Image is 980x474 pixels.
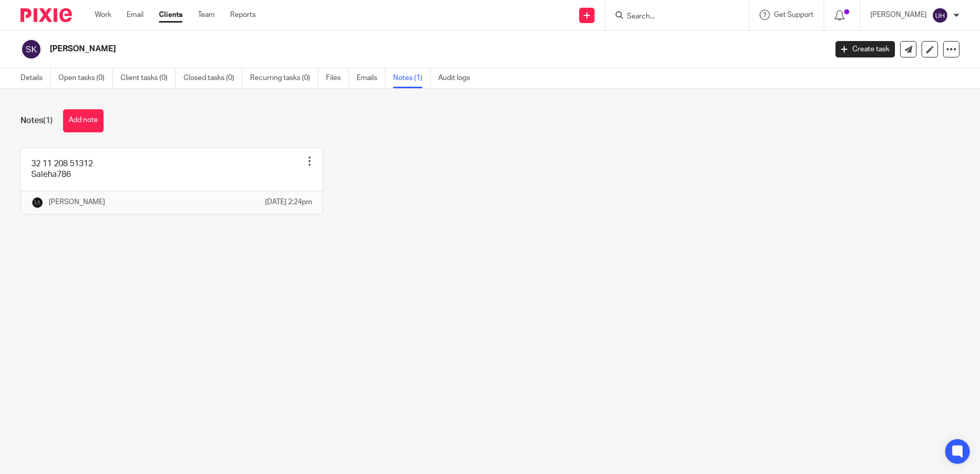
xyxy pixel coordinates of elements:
input: Search [626,12,718,22]
a: Details [21,68,51,88]
a: Recurring tasks (0) [250,68,318,88]
span: (1) [43,116,53,125]
a: Client tasks (0) [120,68,176,88]
a: Open tasks (0) [58,68,113,88]
a: Team [198,10,215,20]
a: Create task [835,41,895,57]
button: Add note [63,109,104,132]
h1: Notes [21,115,53,126]
img: Pixie [21,8,72,22]
img: svg%3E [932,7,948,24]
a: Audit logs [438,68,478,88]
a: Emails [357,68,385,88]
p: [DATE] 2:24pm [265,197,312,207]
a: Reports [230,10,256,20]
a: Clients [159,10,182,20]
a: Email [127,10,144,20]
a: Closed tasks (0) [183,68,242,88]
a: Files [326,68,349,88]
img: svg%3E [21,38,42,60]
h2: [PERSON_NAME] [50,44,666,54]
a: Work [95,10,111,20]
p: [PERSON_NAME] [49,197,105,207]
img: Lockhart+Amin+-+1024x1024+-+light+on+dark.jpg [31,196,44,209]
span: Get Support [774,11,813,18]
a: Notes (1) [393,68,431,88]
p: [PERSON_NAME] [870,10,927,20]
